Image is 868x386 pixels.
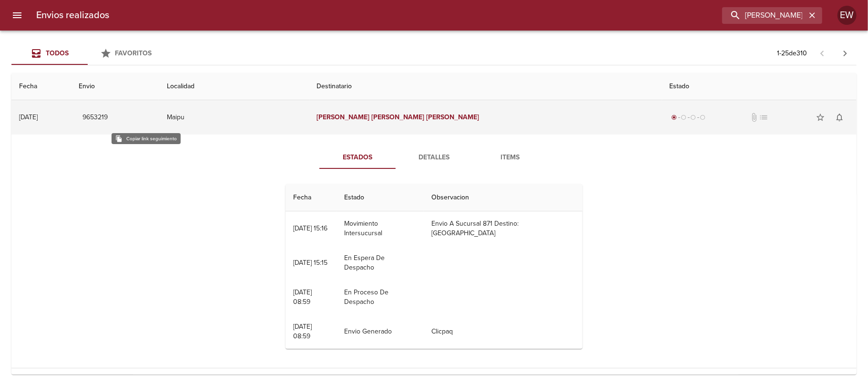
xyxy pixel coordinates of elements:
[317,113,370,121] em: [PERSON_NAME]
[159,100,309,135] td: Maipu
[293,288,312,306] div: [DATE] 08:59
[115,49,152,57] span: Favoritos
[11,42,164,65] div: Tabs Envios
[337,211,424,246] td: Movimiento Intersucursal
[82,112,108,124] span: 9653219
[325,152,390,164] span: Estados
[36,8,109,23] h6: Envios realizados
[672,115,677,120] span: radio_button_checked
[426,113,479,121] em: [PERSON_NAME]
[401,152,466,164] span: Detalles
[478,152,542,164] span: Items
[159,73,309,100] th: Localidad
[835,113,844,122] span: notifications_none
[319,146,548,169] div: Tabs detalle de guia
[811,108,830,127] button: Agregar a favoritos
[337,314,424,349] td: Envio Generado
[46,49,69,57] span: Todos
[837,6,857,25] div: EW
[830,108,849,127] button: Activar notificaciones
[691,115,696,120] span: radio_button_unchecked
[777,49,807,58] p: 1 - 25 de 310
[750,113,759,122] span: No tiene documentos adjuntos
[71,73,159,100] th: Envio
[759,113,769,122] span: No tiene pedido asociado
[293,323,312,340] div: [DATE] 08:59
[309,73,662,100] th: Destinatario
[424,211,582,246] td: Envio A Sucursal 871 Destino: [GEOGRAPHIC_DATA]
[337,280,424,314] td: En Proceso De Despacho
[424,184,582,211] th: Observacion
[816,113,825,122] span: star_border
[662,73,857,100] th: Estado
[834,42,857,65] span: Pagina siguiente
[293,259,327,267] div: [DATE] 15:15
[286,184,582,349] table: Tabla de seguimiento
[293,224,327,232] div: [DATE] 15:16
[371,113,424,121] em: [PERSON_NAME]
[811,48,834,58] span: Pagina anterior
[286,184,337,211] th: Fecha
[337,246,424,280] td: En Espera De Despacho
[700,115,706,120] span: radio_button_unchecked
[11,73,71,100] th: Fecha
[6,4,29,27] button: menu
[337,184,424,211] th: Estado
[19,113,38,121] div: [DATE]
[424,314,582,349] td: Clicpaq
[79,109,112,126] button: 9653219
[681,115,687,120] span: radio_button_unchecked
[837,6,857,25] div: Abrir información de usuario
[670,113,708,122] div: Generado
[722,7,806,24] input: buscar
